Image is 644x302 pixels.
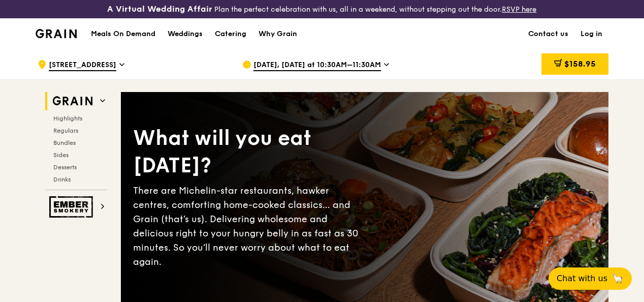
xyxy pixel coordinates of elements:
a: Why Grain [252,19,303,49]
a: Log in [574,19,608,49]
span: $158.95 [564,59,596,69]
div: Catering [215,19,246,49]
span: Regulars [53,127,78,134]
img: Ember Smokery web logo [49,196,96,218]
button: Chat with us🦙 [549,267,632,290]
span: [DATE], [DATE] at 10:30AM–11:30AM [253,60,381,71]
div: Weddings [168,19,203,49]
a: GrainGrain [36,18,77,48]
span: Highlights [53,115,82,122]
a: Contact us [522,19,574,49]
a: RSVP here [502,5,536,14]
h1: Meals On Demand [91,29,155,39]
div: What will you eat [DATE]? [133,125,365,179]
span: Sides [53,152,69,159]
span: Desserts [53,164,77,171]
div: Plan the perfect celebration with us, all in a weekend, without stepping out the door. [107,4,536,14]
img: Grain web logo [49,92,96,110]
a: Weddings [162,19,209,49]
span: Drinks [53,176,71,183]
img: Grain [36,29,77,38]
span: 🦙 [611,273,624,285]
span: Bundles [53,139,76,146]
span: Chat with us [557,273,607,285]
span: [STREET_ADDRESS] [49,60,116,71]
div: There are Michelin-star restaurants, hawker centres, comforting home-cooked classics… and Grain (... [133,184,365,269]
a: Catering [209,19,252,49]
h3: A Virtual Wedding Affair [107,4,212,14]
div: Why Grain [259,19,297,49]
